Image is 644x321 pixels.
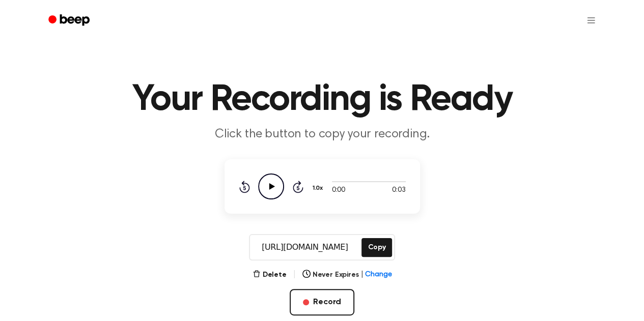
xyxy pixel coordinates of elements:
[127,126,518,143] p: Click the button to copy your recording.
[253,270,287,280] button: Delete
[41,11,99,31] a: Beep
[293,269,296,281] span: |
[365,270,391,280] span: Change
[332,185,345,196] span: 0:00
[360,270,363,280] span: |
[62,81,583,118] h1: Your Recording is Ready
[312,180,327,197] button: 1.0x
[302,270,392,280] button: Never Expires|Change
[579,8,603,33] button: Open menu
[361,238,391,257] button: Copy
[290,289,354,315] button: Record
[392,185,405,196] span: 0:03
